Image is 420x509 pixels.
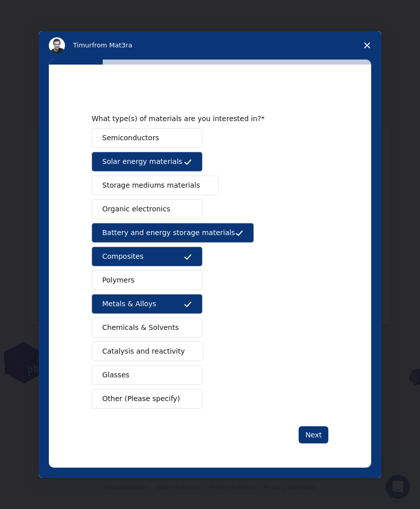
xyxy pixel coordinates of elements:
[21,7,57,16] span: Support
[92,176,219,195] button: Storage mediums materials
[92,365,202,385] button: Glasses
[102,228,235,238] span: Battery and energy storage materials
[102,204,170,214] span: Organic electronics
[92,389,202,409] button: Other (Please specify)
[92,114,313,123] div: What type(s) of materials are you interested in?
[102,180,200,191] span: Storage mediums materials
[299,426,328,443] button: Next
[102,156,182,167] span: Solar energy materials
[92,247,202,266] button: Composites
[49,37,65,53] img: Profile image for Timur
[92,152,202,172] button: Solar energy materials
[92,128,202,148] button: Semiconductors
[92,318,202,337] button: Chemicals & Solvents
[102,299,156,309] span: Metals & Alloys
[102,133,159,143] span: Semiconductors
[102,393,180,404] span: Other (Please specify)
[102,370,129,380] span: Glasses
[92,199,202,219] button: Organic electronics
[92,294,202,314] button: Metals & Alloys
[102,251,144,262] span: Composites
[92,223,254,243] button: Battery and energy storage materials
[92,270,202,290] button: Polymers
[102,322,179,333] span: Chemicals & Solvents
[102,346,185,357] span: Catalysis and reactivity
[102,275,134,286] span: Polymers
[92,41,132,49] span: from Mat3ra
[73,41,92,49] span: Timur
[353,31,381,60] span: Close survey
[92,342,203,361] button: Catalysis and reactivity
